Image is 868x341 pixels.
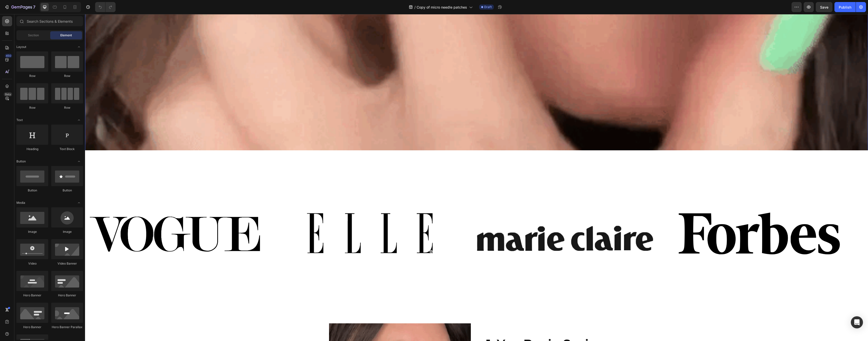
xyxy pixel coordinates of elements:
[16,118,23,122] span: Text
[16,325,48,329] div: Hero Banner
[28,33,39,38] span: Section
[85,14,868,341] iframe: Design area
[417,5,467,10] span: Copy of micro needle patches
[16,230,48,234] div: Image
[484,5,492,9] span: Draft
[51,293,83,298] div: Hero Banner
[820,5,828,9] span: Save
[2,2,38,12] button: 7
[4,92,12,96] div: Beta
[16,201,25,205] span: Media
[5,54,12,58] div: 450
[75,116,83,124] span: Toggle open
[75,43,83,51] span: Toggle open
[95,2,116,12] div: Undo/Redo
[16,16,83,26] input: Search Sections & Elements
[60,33,72,38] span: Element
[390,152,569,287] img: [object Object]
[51,74,83,78] div: Row
[33,4,35,10] p: 7
[51,147,83,151] div: Text Block
[16,147,48,151] div: Heading
[816,2,832,12] button: Save
[16,188,48,193] div: Button
[839,5,851,10] div: Publish
[851,316,863,328] div: Open Intercom Messenger
[16,45,26,49] span: Layout
[16,105,48,110] div: Row
[51,230,83,234] div: Image
[414,5,416,10] span: /
[16,159,26,164] span: Button
[16,74,48,78] div: Row
[51,105,83,110] div: Row
[834,2,856,12] button: Publish
[51,325,83,329] div: Hero Banner Parallax
[195,185,375,253] img: [object Object]
[16,293,48,298] div: Hero Banner
[75,199,83,207] span: Toggle open
[585,184,764,254] img: [object Object]
[51,261,83,266] div: Video Banner
[75,157,83,165] span: Toggle open
[51,188,83,193] div: Button
[16,261,48,266] div: Video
